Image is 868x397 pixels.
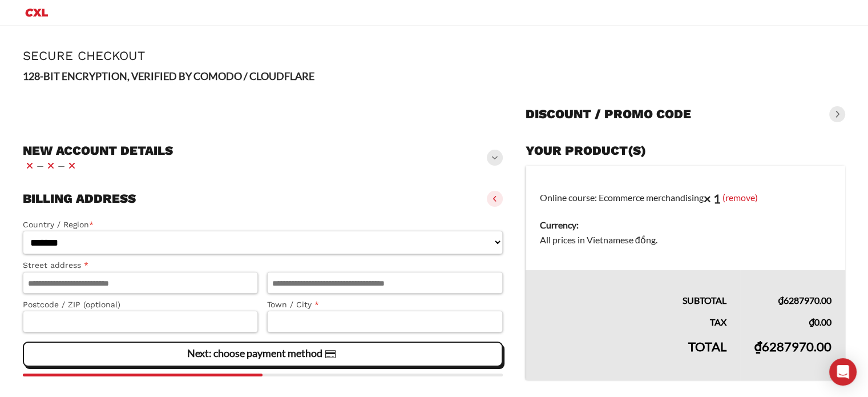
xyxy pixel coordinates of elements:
vaadin-button: Next: choose payment method [23,342,503,367]
label: Country / Region [23,218,503,231]
bdi: 0.00 [809,316,831,327]
span: ₫ [809,316,814,327]
h1: Secure Checkout [23,49,845,63]
th: Tax [526,308,740,330]
span: (optional) [83,300,120,309]
h3: New account details [23,143,173,159]
dd: All prices in Vietnamese đồng. [540,232,831,247]
h3: Billing address [23,191,136,207]
bdi: 6287970.00 [778,295,831,306]
strong: × 1 [704,191,721,206]
vaadin-horizontal-layout: — — [23,159,173,173]
h3: Discount / promo code [526,106,691,122]
th: Total [526,330,740,380]
strong: 128-BIT ENCRYPTION, VERIFIED BY COMODO / CLOUDFLARE [23,70,314,82]
label: Town / City [267,298,502,311]
th: Subtotal [526,270,740,308]
span: ₫ [778,295,784,306]
div: Open Intercom Messenger [829,358,857,386]
span: ₫ [754,339,762,354]
dt: Currency: [540,218,831,232]
bdi: 6287970.00 [754,339,831,354]
label: Postcode / ZIP [23,298,258,311]
a: (remove) [722,191,758,202]
td: Online course: Ecommerce merchandising [526,166,845,271]
label: Street address [23,259,258,272]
